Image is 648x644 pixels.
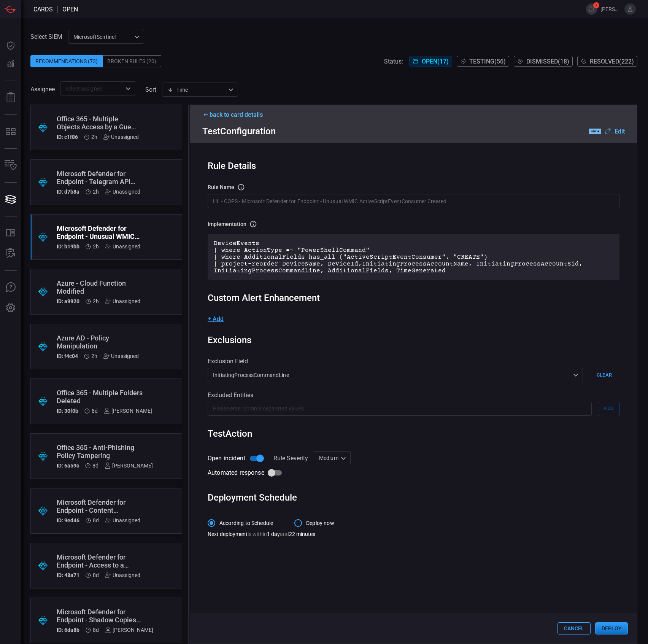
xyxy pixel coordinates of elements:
[208,293,619,303] div: Custom Alert Enhancement
[57,627,79,633] h5: ID: 6da8b
[30,86,55,93] span: Assignee
[319,454,338,462] p: Medium
[469,58,506,65] span: Testing ( 56 )
[57,334,139,350] div: Azure AD - Policy Manipulation
[57,353,78,359] h5: ID: f4c04
[105,243,140,250] div: Unassigned
[595,622,628,634] button: Deploy
[93,627,99,633] span: Aug 24, 2025 6:27 AM
[57,444,153,460] div: Office 365 - Anti-Phishing Policy Tampering
[62,6,78,13] span: open
[57,517,79,523] h5: ID: 9ed46
[208,161,619,171] div: Rule Details
[30,33,62,40] label: Select SIEM
[93,243,99,250] span: Sep 01, 2025 12:13 PM
[593,2,599,8] span: 7
[590,58,634,65] span: Resolved ( 222 )
[91,353,97,359] span: Sep 01, 2025 12:13 PM
[202,126,625,137] div: Test Configuration
[514,56,573,67] button: Dismissed(18)
[57,298,79,304] h5: ID: a9920
[248,531,267,537] span: is within
[208,335,251,345] div: Exclusions
[2,224,20,242] button: Rule Catalog
[615,128,625,135] u: Edit
[104,408,152,414] div: [PERSON_NAME]
[105,298,140,304] div: Unassigned
[409,56,452,67] button: Open(17)
[208,194,619,208] input: Rule name
[208,368,583,382] div: InitiatingProcessCommandLine
[2,89,20,107] button: Reports
[2,190,20,208] button: Cards
[103,134,139,140] div: Unassigned
[208,468,264,477] span: Automated response
[2,37,20,55] button: Dashboard
[557,622,591,634] button: Cancel
[105,627,153,633] div: [PERSON_NAME]
[202,111,625,118] div: back to card details
[145,86,156,93] label: sort
[589,368,619,382] button: Clear
[91,134,97,140] span: Sep 01, 2025 12:13 PM
[2,156,20,175] button: Inventory
[123,83,133,94] button: Open
[62,84,121,93] input: Select assignee
[93,572,99,578] span: Aug 24, 2025 6:27 AM
[73,33,132,41] p: MicrosoftSentinel
[384,58,403,65] span: Status:
[208,358,619,365] div: Exclusion Field
[57,134,78,140] h5: ID: c1f86
[208,391,619,399] div: Excluded Entities
[2,278,20,297] button: Ask Us A Question
[92,463,98,469] span: Aug 24, 2025 6:27 AM
[105,572,140,578] div: Unassigned
[103,353,139,359] div: Unassigned
[57,170,140,186] div: Microsoft Defender for Endpoint - Telegram API Traffic Detected
[167,86,226,94] div: Time
[214,240,613,274] p: DeviceEvents | where ActionType =~ "PowerShellCommand" | where AdditionalFields has_all ("ActiveS...
[526,58,569,65] span: Dismissed ( 18 )
[57,408,78,414] h5: ID: 30f0b
[577,56,637,67] button: Resolved(222)
[208,428,619,439] div: Test Action
[92,408,98,414] span: Aug 24, 2025 6:27 AM
[208,492,619,503] div: Deployment Schedule
[93,298,99,304] span: Sep 01, 2025 12:13 PM
[208,315,224,323] button: + Add
[208,402,592,416] input: Please enter comma separated values
[2,122,20,141] button: MITRE - Detection Posture
[57,463,79,469] h5: ID: 6a59c
[57,189,79,195] h5: ID: d7b8a
[57,115,139,131] div: Office 365 - Multiple Objects Access by a Guest via Sharing Links
[57,389,152,405] div: Office 365 - Multiple Folders Deleted
[93,517,99,523] span: Aug 24, 2025 6:27 AM
[2,299,20,317] button: Preferences
[586,3,597,15] button: 7
[57,498,140,514] div: Microsoft Defender for Endpoint - Content Retrieval with Invoke-RestMethod
[93,189,99,195] span: Sep 01, 2025 12:13 PM
[208,221,246,227] h3: Implementation
[273,455,308,462] label: Rule Severity
[208,454,245,463] span: Open incident
[219,519,273,527] span: According to Schedule
[105,463,153,469] div: [PERSON_NAME]
[208,184,234,190] h3: rule Name
[600,6,621,12] span: [PERSON_NAME].jung
[457,56,509,67] button: Testing(56)
[105,189,140,195] div: Unassigned
[33,6,53,13] span: Cards
[57,553,140,569] div: Microsoft Defender for Endpoint - Access to a Sensitive LDAP Attribute (APT 29)
[30,55,103,67] div: Recommendations (73)
[105,517,140,523] div: Unassigned
[57,572,79,578] h5: ID: 48a71
[57,608,153,624] div: Microsoft Defender for Endpoint - Shadow Copies Deletion Using Built-in Utilities
[2,245,20,263] button: ALERT ANALYSIS
[2,55,20,73] button: Detections
[422,58,449,65] span: Open ( 17 )
[103,55,161,67] div: Broken Rules (20)
[57,279,140,295] div: Azure - Cloud Function Modified
[306,519,334,527] span: Deploy now
[208,531,619,537] div: Next deployment 1 day 22 minutes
